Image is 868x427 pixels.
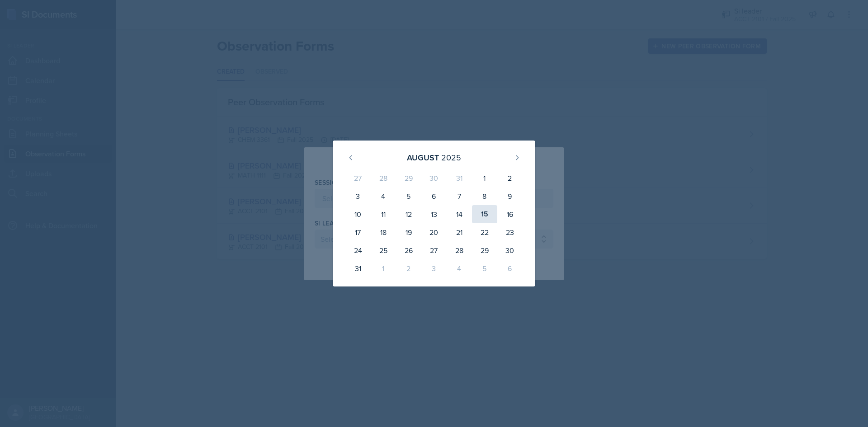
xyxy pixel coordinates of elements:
[345,187,371,205] div: 3
[421,223,447,241] div: 20
[371,259,396,277] div: 1
[447,241,472,259] div: 28
[447,205,472,223] div: 14
[345,169,371,187] div: 27
[396,205,421,223] div: 12
[396,223,421,241] div: 19
[345,223,371,241] div: 17
[447,187,472,205] div: 7
[371,169,396,187] div: 28
[472,223,497,241] div: 22
[472,259,497,277] div: 5
[447,223,472,241] div: 21
[472,187,497,205] div: 8
[396,259,421,277] div: 2
[421,241,447,259] div: 27
[371,241,396,259] div: 25
[497,223,523,241] div: 23
[421,169,447,187] div: 30
[447,169,472,187] div: 31
[472,241,497,259] div: 29
[447,259,472,277] div: 4
[497,187,523,205] div: 9
[472,169,497,187] div: 1
[497,205,523,223] div: 16
[396,169,421,187] div: 29
[441,151,461,164] div: 2025
[371,205,396,223] div: 11
[396,187,421,205] div: 5
[371,223,396,241] div: 18
[345,259,371,277] div: 31
[345,241,371,259] div: 24
[396,241,421,259] div: 26
[497,169,523,187] div: 2
[421,259,447,277] div: 3
[497,241,523,259] div: 30
[472,205,497,223] div: 15
[421,205,447,223] div: 13
[345,205,371,223] div: 10
[407,151,439,164] div: August
[497,259,523,277] div: 6
[371,187,396,205] div: 4
[421,187,447,205] div: 6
